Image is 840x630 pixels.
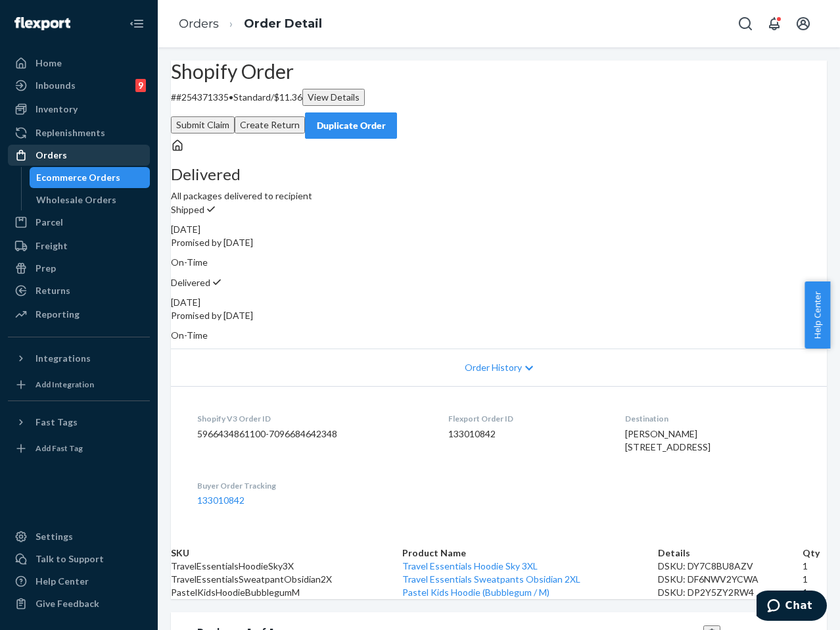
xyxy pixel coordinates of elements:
td: TravelEssentialsSweatpantObsidian2X [171,573,402,586]
dd: 133010842 [448,427,603,441]
a: Order Detail [244,16,322,31]
p: Promised by [DATE] [171,236,827,249]
dt: Destination [625,413,801,424]
div: DSKU: DY7C8BU8AZV [658,560,803,573]
a: 133010842 [197,495,245,506]
button: Submit Claim [171,116,235,133]
div: Inventory [35,103,78,116]
h3: Delivered [171,166,827,183]
a: Orders [179,16,219,31]
a: Pastel Kids Hoodie (Bubblegum / M) [402,587,549,598]
td: PastelKidsHoodieBubblegumM [171,586,402,599]
img: Flexport logo [14,17,70,30]
div: Settings [35,530,73,543]
button: Give Feedback [8,593,150,614]
div: Add Fast Tag [35,443,83,454]
button: Talk to Support [8,548,150,569]
div: Home [35,57,62,70]
div: Fast Tags [35,416,78,429]
th: Qty [803,546,827,560]
div: Add Integration [35,379,94,390]
div: Ecommerce Orders [36,171,120,184]
div: All packages delivered to recipient [171,166,827,203]
a: Travel Essentials Hoodie Sky 3XL [402,560,538,571]
button: Close Navigation [124,11,150,37]
th: Product Name [402,546,658,560]
a: Settings [8,526,150,547]
div: Duplicate Order [316,119,386,132]
td: TravelEssentialsHoodieSky3X [171,560,402,573]
div: [DATE] [171,223,827,236]
div: [DATE] [171,296,827,309]
div: DSKU: DP2Y5ZY2RW4 [658,586,803,599]
a: Add Fast Tag [8,438,150,459]
div: Reporting [35,308,80,321]
div: View Details [308,91,360,104]
a: Travel Essentials Sweatpants Obsidian 2XL [402,573,580,585]
div: Talk to Support [35,552,104,566]
a: Reporting [8,304,150,325]
a: Wholesale Orders [30,189,151,210]
div: Parcel [35,216,63,229]
a: Help Center [8,571,150,592]
div: Prep [35,262,56,275]
button: Help Center [805,281,830,349]
a: Parcel [8,212,150,233]
p: On-Time [171,329,827,342]
p: Shipped [171,203,827,216]
a: Ecommerce Orders [30,167,151,188]
th: Details [658,546,803,560]
button: View Details [302,89,365,106]
div: Replenishments [35,126,105,139]
dd: 5966434861100-7096684642348 [197,427,427,441]
a: Home [8,53,150,74]
th: SKU [171,546,402,560]
div: Orders [35,149,67,162]
a: Inventory [8,99,150,120]
div: Help Center [35,575,89,588]
p: On-Time [171,256,827,269]
td: 1 [803,573,827,586]
button: Create Return [235,116,305,133]
div: Freight [35,239,68,253]
dt: Buyer Order Tracking [197,480,427,491]
a: Inbounds9 [8,75,150,96]
p: Delivered [171,276,827,289]
td: 1 [803,586,827,599]
td: 1 [803,560,827,573]
span: Order History [465,361,522,374]
button: Integrations [8,348,150,369]
span: Standard [233,91,271,103]
a: Orders [8,145,150,166]
span: • [229,91,233,103]
button: Fast Tags [8,412,150,433]
a: Add Integration [8,374,150,395]
a: Prep [8,258,150,279]
a: Returns [8,280,150,301]
dt: Shopify V3 Order ID [197,413,427,424]
span: [PERSON_NAME] [STREET_ADDRESS] [625,428,711,452]
div: Returns [35,284,70,297]
p: # #254371335 / $11.36 [171,89,827,106]
button: Open notifications [761,11,787,37]
button: Duplicate Order [305,112,397,139]
h2: Shopify Order [171,61,827,82]
iframe: Opens a widget where you can chat to one of our agents [757,591,827,623]
button: Open Search Box [732,11,758,37]
div: Integrations [35,352,91,365]
button: Open account menu [790,11,816,37]
a: Freight [8,235,150,256]
ol: breadcrumbs [168,5,333,43]
div: Give Feedback [35,597,99,610]
div: DSKU: DF6NWV2YCWA [658,573,803,586]
a: Replenishments [8,122,150,143]
p: Promised by [DATE] [171,309,827,322]
div: Inbounds [35,79,76,92]
div: 9 [135,79,146,92]
div: Wholesale Orders [36,193,116,206]
dt: Flexport Order ID [448,413,603,424]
